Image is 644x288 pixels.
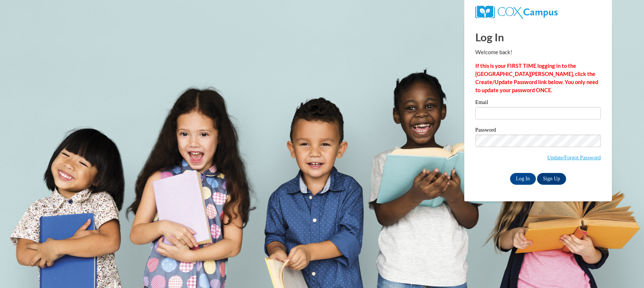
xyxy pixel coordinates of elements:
[475,8,558,15] a: COX Campus
[537,173,566,185] a: Sign Up
[475,30,601,45] h1: Log In
[547,155,601,160] a: Update/Forgot Password
[510,173,536,185] input: Log In
[475,48,601,56] p: Welcome back!
[475,100,601,107] label: Email
[475,127,601,135] label: Password
[475,63,598,93] strong: If this is your FIRST TIME logging in to the [GEOGRAPHIC_DATA][PERSON_NAME], click the Create/Upd...
[475,6,558,19] img: COX Campus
